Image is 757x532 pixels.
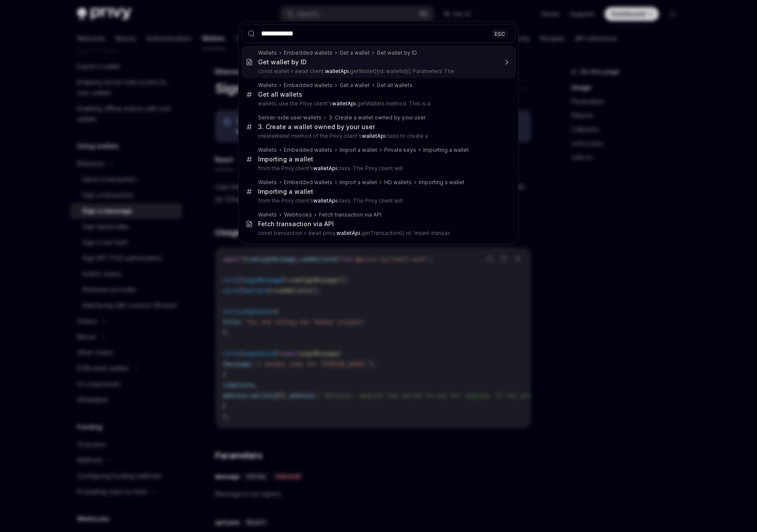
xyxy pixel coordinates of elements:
[319,211,382,218] div: Fetch transaction via API
[384,179,412,186] div: HD wallets
[284,82,333,89] div: Embedded wallets
[336,230,361,236] b: walletApi.
[258,123,375,131] div: 3. Create a wallet owned by your user
[258,155,313,163] div: Importing a wallet
[340,179,377,186] div: Import a wallet
[284,147,333,154] div: Embedded wallets
[258,68,497,75] p: const wallet = await client. getWallet({id: walletId}); Parameters The
[329,114,426,121] div: 3. Create a wallet owned by your user
[258,100,497,107] p: wallets, use the Privy client's getWallets method. This is a
[258,230,497,237] p: const transaction = await privy. getTransaction({ id: 'insert-transac
[419,179,464,186] div: Importing a wallet
[258,165,497,172] p: from the Privy client’s class. The Privy client will
[258,58,307,66] div: Get wallet by ID
[258,114,322,121] div: Server-side user wallets
[258,82,277,89] div: Wallets
[332,100,357,107] b: walletApi.
[258,220,334,228] div: Fetch transaction via API
[313,197,337,204] b: walletApi
[325,68,350,74] b: walletApi.
[258,211,277,218] div: Wallets
[258,197,497,204] p: from the Privy client’s class. The Privy client will
[258,179,277,186] div: Wallets
[258,188,313,196] div: Importing a wallet
[492,29,508,38] div: ESC
[284,49,333,56] div: Embedded wallets
[377,49,417,56] div: Get wallet by ID
[377,82,413,89] div: Get all wallets
[313,165,337,171] b: walletApi
[258,147,277,154] div: Wallets
[362,133,386,139] b: walletApi
[384,147,416,154] div: Private keys
[258,49,277,56] div: Wallets
[340,147,377,154] div: Import a wallet
[340,49,370,56] div: Get a wallet
[258,91,302,98] div: Get all wallets
[340,82,370,89] div: Get a wallet
[258,133,497,140] p: createWallet method of the Privy client's class to create a
[423,147,469,154] div: Importing a wallet
[284,179,333,186] div: Embedded wallets
[284,211,312,218] div: Webhooks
